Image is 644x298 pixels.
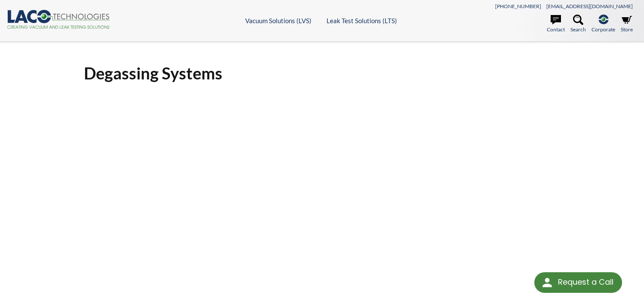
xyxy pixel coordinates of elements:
a: Store [621,15,633,33]
a: Leak Test Solutions (LTS) [327,17,397,24]
a: [EMAIL_ADDRESS][DOMAIN_NAME] [546,3,633,9]
a: Search [570,15,586,33]
div: Request a Call [534,272,622,293]
h1: Degassing Systems [84,63,560,84]
img: round button [540,276,554,289]
a: Contact [547,15,565,33]
div: Request a Call [558,272,613,292]
a: Vacuum Solutions (LVS) [245,17,311,24]
a: [PHONE_NUMBER] [495,3,541,9]
span: Corporate [592,25,615,33]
